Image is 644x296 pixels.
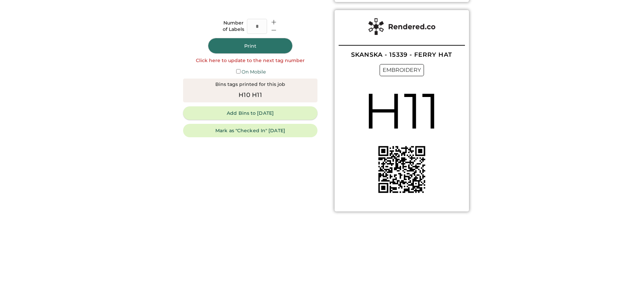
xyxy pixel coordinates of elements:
[380,64,424,76] div: EMBROIDERY
[208,38,292,53] button: Print
[223,20,244,33] div: Number of Labels
[183,106,317,120] button: Add Bins to [DATE]
[239,91,262,100] div: H10 H11
[242,69,266,75] label: On Mobile
[183,124,317,137] button: Mark as "Checked In" [DATE]
[215,81,285,88] div: Bins tags printed for this job
[368,18,435,35] img: Rendered%20Label%20Logo%402x.png
[351,52,452,58] div: SKANSKA - 15339 - FERRY HAT
[363,76,440,146] div: H11
[196,57,305,64] div: Click here to update to the next tag number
